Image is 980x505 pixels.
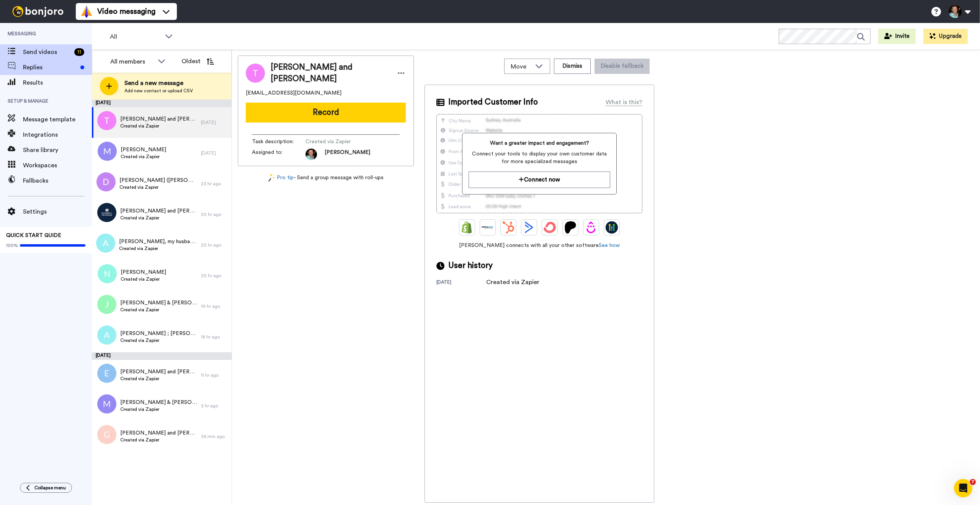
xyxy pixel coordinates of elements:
img: t.png [97,111,116,130]
span: [PERSON_NAME] and [PERSON_NAME] [120,207,197,215]
div: [DATE] [92,100,232,107]
span: Send videos [23,47,71,57]
span: Created via Zapier [120,437,197,443]
img: 4053199d-47a1-4672-9143-02c436ae7db4-1726044582.jpg [305,149,317,160]
button: Collapse menu [20,483,72,493]
img: Drip [585,221,597,234]
span: Task description : [252,138,305,145]
div: Created via Zapier [486,278,539,287]
button: Upgrade [923,29,968,44]
span: QUICK START GUIDE [6,233,61,238]
span: [PERSON_NAME] & [PERSON_NAME] [120,399,197,406]
span: Want a greater impact and engagement? [469,139,610,147]
img: a.png [97,325,116,345]
span: Message template [23,115,92,124]
img: GoHighLevel [606,221,618,234]
span: Send a new message [124,78,193,88]
span: Fallbacks [23,176,92,185]
img: Ontraport [482,221,494,234]
span: Created via Zapier [120,215,197,221]
span: Created via Zapier [119,245,197,252]
div: All members [110,57,154,66]
span: [PERSON_NAME] and [PERSON_NAME] [120,429,197,437]
span: 100% [6,242,18,248]
span: Created via Zapier [120,307,197,313]
iframe: Intercom live chat [954,479,972,497]
span: Assigned to: [252,149,305,160]
img: ActiveCampaign [523,221,535,234]
span: Share library [23,145,92,155]
img: n.png [98,264,117,283]
button: Connect now [469,172,610,188]
span: [EMAIL_ADDRESS][DOMAIN_NAME] [246,89,341,97]
span: Created via Zapier [120,406,197,412]
div: 20 hr ago [201,211,228,217]
div: 11 hr ago [201,372,228,378]
span: Add new contact or upload CSV [124,88,193,94]
img: ConvertKit [544,221,556,234]
span: Collapse menu [34,485,66,491]
span: Connect your tools to display your own customer data for more specialized messages [469,150,610,165]
img: j.png [97,295,116,314]
img: Patreon [564,221,577,234]
img: a.png [96,234,115,253]
div: 11 [74,48,84,56]
span: Created via Zapier [120,376,197,382]
span: Integrations [23,130,92,139]
div: 18 hr ago [201,334,228,340]
span: Created via Zapier [120,337,197,343]
div: 2 hr ago [201,403,228,409]
img: magic-wand.svg [268,174,275,182]
span: Imported Customer Info [448,96,538,108]
div: 20 hr ago [201,242,228,248]
span: Created via Zapier [121,276,166,282]
img: m.png [97,394,116,413]
div: [DATE] [201,119,228,126]
img: e.png [97,364,116,383]
span: Created via Zapier [120,123,197,129]
img: m.png [98,142,117,161]
div: [DATE] [92,352,232,360]
div: 23 hr ago [201,181,228,187]
a: Pro tip [268,174,294,182]
span: [PERSON_NAME] & [PERSON_NAME] [120,299,197,307]
img: Shopify [461,221,473,234]
span: [PERSON_NAME] ([PERSON_NAME]) [PERSON_NAME], [PERSON_NAME] [119,177,197,184]
a: See how [599,243,620,248]
div: 20 hr ago [201,273,228,279]
span: [PERSON_NAME] [121,146,166,154]
div: 19 hr ago [201,303,228,309]
span: [PERSON_NAME] connects with all your other software [436,242,642,249]
button: Dismiss [554,59,591,74]
span: Replies [23,63,77,72]
span: All [110,32,161,41]
button: Disable fallback [595,59,650,74]
span: Created via Zapier [121,154,166,160]
span: Settings [23,207,92,216]
img: d.png [96,172,116,191]
span: [PERSON_NAME] and [PERSON_NAME] [271,62,389,85]
span: Created via Zapier [305,138,378,145]
div: 36 min ago [201,433,228,440]
span: Results [23,78,92,87]
img: Image of Tom Foster and Steve Dahllof [246,64,265,83]
button: Invite [878,29,916,44]
span: [PERSON_NAME] and [PERSON_NAME] [120,368,197,376]
div: What is this? [606,98,642,107]
div: [DATE] [436,279,486,287]
img: Hubspot [502,221,514,234]
img: bj-logo-header-white.svg [9,6,67,17]
span: Created via Zapier [119,184,197,190]
img: g.png [97,425,116,444]
img: vm-color.svg [80,5,93,18]
button: Record [246,103,406,123]
div: - Send a group message with roll-ups [238,174,414,182]
span: [PERSON_NAME], my husband [PERSON_NAME], and our two kids [PERSON_NAME] (age [DEMOGRAPHIC_DATA]) ... [119,238,197,245]
span: 7 [970,479,976,485]
span: [PERSON_NAME] ; [PERSON_NAME] [120,330,197,337]
span: Video messaging [97,6,155,17]
span: [PERSON_NAME] and [PERSON_NAME] [120,115,197,123]
span: Workspaces [23,161,92,170]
